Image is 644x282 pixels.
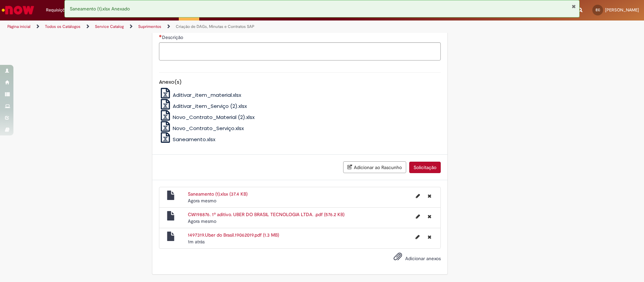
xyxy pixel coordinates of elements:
span: Aditivar_item_Serviço (2).xlsx [173,103,247,110]
span: Agora mesmo [188,218,216,224]
span: [PERSON_NAME] [605,7,639,13]
ul: Trilhas de página [5,21,424,33]
a: CW198876. 1º aditivo. UBER DO BRASIL TECNOLOGIA LTDA. .pdf (576.2 KB) [188,211,344,217]
a: Suprimentos [138,24,161,29]
a: Todos os Catálogos [45,24,80,29]
a: Página inicial [7,24,31,29]
a: Service Catalog [95,24,124,29]
a: Aditivar_item_Serviço (2).xlsx [159,103,247,110]
h5: Anexo(s) [159,79,441,85]
span: Saneamento.xlsx [173,136,215,143]
a: Novo_Contrato_Serviço.xlsx [159,125,244,132]
time: 27/08/2025 14:03:59 [188,239,205,245]
span: Novo_Contrato_Serviço.xlsx [173,125,244,132]
button: Excluir CW198876. 1º aditivo. UBER DO BRASIL TECNOLOGIA LTDA. .pdf [424,211,435,222]
span: Requisições [46,7,69,13]
button: Editar nome de arquivo Saneamento (1).xlsx [412,191,424,201]
time: 27/08/2025 14:04:36 [188,198,216,204]
span: 1m atrás [188,239,205,245]
span: Saneamento (1).xlsx Anexado [70,6,130,12]
span: EC [596,8,600,12]
a: Saneamento.xlsx [159,136,216,143]
span: Descrição [162,34,184,40]
a: Criação de DAGs, Minutas e Contratos SAP [176,24,254,29]
button: Solicitação [409,162,441,173]
a: Novo_Contrato_Material (2).xlsx [159,114,255,121]
button: Editar nome de arquivo CW198876. 1º aditivo. UBER DO BRASIL TECNOLOGIA LTDA. .pdf [412,211,424,222]
button: Excluir Saneamento (1).xlsx [424,191,435,201]
a: Aditivar_item_material.xlsx [159,91,241,98]
span: Novo_Contrato_Material (2).xlsx [173,114,255,121]
a: Saneamento (1).xlsx (37.4 KB) [188,191,248,197]
a: 1497319.Uber do Brasil.19062019.pdf (1.3 MB) [188,232,279,238]
span: Necessários [159,35,162,37]
button: Fechar Notificação [572,4,576,9]
textarea: Descrição [159,42,441,61]
button: Adicionar ao Rascunho [343,161,406,173]
button: Excluir 1497319.Uber do Brasil.19062019.pdf [424,232,435,242]
span: Agora mesmo [188,198,216,204]
button: Editar nome de arquivo 1497319.Uber do Brasil.19062019.pdf [412,232,424,242]
span: Aditivar_item_material.xlsx [173,91,241,98]
img: ServiceNow [1,3,35,17]
button: Adicionar anexos [392,250,404,266]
